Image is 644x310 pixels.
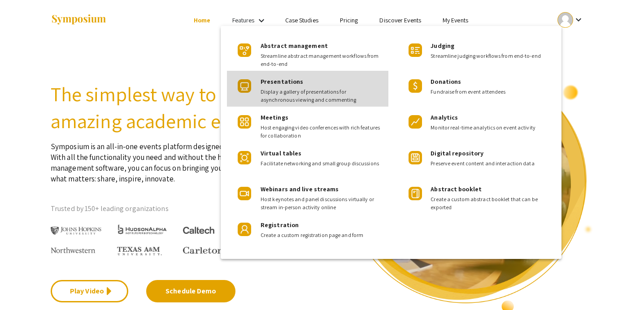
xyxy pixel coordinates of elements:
img: Product Icon [238,151,251,164]
span: Meetings [261,113,288,121]
span: Streamline abstract management workflows from end-to-end [261,52,381,68]
span: Digital repository [431,149,483,157]
img: Product Icon [409,79,422,93]
span: Create a custom abstract booklet that can be exported [431,195,548,211]
span: Donations [431,77,461,86]
span: Analytics [431,113,458,121]
span: Judging [431,42,454,50]
span: Facilitate networking and small group discussions [261,159,381,168]
span: Preserve event content and interaction data [431,159,548,168]
img: Product Icon [409,115,422,129]
span: Streamline judging workflows from end-to-end [431,52,548,60]
span: Monitor real-time analytics on event activity [431,124,548,132]
img: Product Icon [238,223,251,236]
span: Abstract management [261,42,328,50]
img: Product Icon [238,187,251,200]
span: Registration [261,221,299,229]
img: Product Icon [238,79,251,93]
span: Presentations [261,77,303,86]
span: Fundraise from event attendees [431,88,548,96]
span: Webinars and live streams [261,185,339,193]
img: Product Icon [409,151,422,164]
img: Product Icon [409,187,422,200]
img: Product Icon [238,43,251,57]
span: Host keynotes and panel discussions virtually or stream in-person activity online [261,195,381,211]
span: Virtual tables [261,149,301,157]
span: Host engaging video conferences with rich features for collaboration [261,124,381,140]
span: Abstract booklet [431,185,482,193]
span: Display a gallery of presentations for asynchronous viewing and commenting [261,88,381,104]
img: Product Icon [238,115,251,129]
img: Product Icon [409,43,422,57]
span: Create a custom registration page and form [261,231,381,239]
